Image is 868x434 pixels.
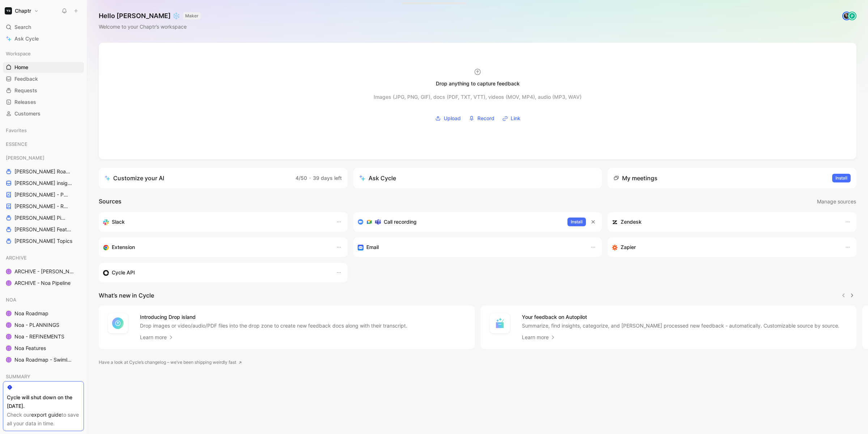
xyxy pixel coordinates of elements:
span: 39 days left [313,175,342,181]
span: Install [835,174,847,182]
span: NOA [6,296,16,303]
span: Favorites [6,127,27,134]
h1: Chaptr [15,8,31,14]
a: [PERSON_NAME] insights [3,178,84,189]
h1: Hello [PERSON_NAME] ❄️ [99,12,201,20]
div: SUMMARY [3,371,84,382]
div: SUMMARY [3,371,84,384]
div: Favorites [3,125,84,136]
a: Noa Features [3,343,84,354]
div: Forward emails to your feedback inbox [358,243,583,252]
button: Link [500,113,523,124]
div: Ask Cycle [359,174,396,182]
a: export guide [31,412,61,418]
span: ARCHIVE - [PERSON_NAME] Pipeline [14,268,76,275]
h3: Slack [112,218,125,226]
div: ARCHIVEARCHIVE - [PERSON_NAME] PipelineARCHIVE - Noa Pipeline [3,252,84,288]
span: [PERSON_NAME] - REFINEMENTS [14,203,70,210]
div: NOA [3,294,84,305]
span: · [309,175,311,181]
button: ChaptrChaptr [3,6,41,16]
div: Welcome to your Chaptr’s workspace [99,22,201,31]
span: [PERSON_NAME] [6,154,44,161]
span: Ask Cycle [14,34,39,43]
h3: Zapier [621,243,636,252]
span: Noa - REFINEMENTS [14,333,64,340]
a: Feedback [3,73,84,84]
span: Noa Roadmap [14,310,48,317]
a: [PERSON_NAME] - REFINEMENTS [3,201,84,212]
span: Releases [14,98,36,106]
a: [PERSON_NAME] Pipeline [3,212,84,223]
span: Customers [14,110,41,117]
div: Check our to save all your data in time. [7,410,80,428]
div: ARCHIVE [3,252,84,263]
div: [PERSON_NAME] [3,152,84,163]
div: ESSENCE [3,139,84,149]
a: Noa Roadmap [3,308,84,319]
div: ESSENCE [3,139,84,152]
button: Manage sources [817,197,856,206]
h2: What’s new in Cycle [99,291,154,300]
a: ARCHIVE - Noa Pipeline [3,278,84,288]
a: Customers [3,108,84,119]
button: MAKER [183,12,201,20]
button: Install [567,218,586,226]
div: P [848,12,856,20]
div: Sync your customers, send feedback and get updates in Slack [103,218,329,226]
div: Capture feedback from anywhere on the web [103,243,329,252]
a: Learn more [522,333,556,342]
div: Workspace [3,48,84,59]
div: My meetings [613,174,658,182]
h3: Call recording [384,218,417,226]
a: Requests [3,85,84,96]
div: [PERSON_NAME][PERSON_NAME] Roadmap - open items[PERSON_NAME] insights[PERSON_NAME] - PLANNINGS[PE... [3,152,84,247]
a: [PERSON_NAME] Features [3,224,84,235]
span: Requests [14,87,37,94]
a: Ask Cycle [3,33,84,44]
a: Home [3,62,84,73]
span: ARCHIVE - Noa Pipeline [14,279,71,287]
span: Record [477,114,494,123]
div: Images (JPG, PNG, GIF), docs (PDF, TXT, VTT), videos (MOV, MP4), audio (MP3, WAV) [374,93,582,101]
a: Noa - PLANNINGS [3,320,84,330]
h3: Cycle API [112,268,135,277]
button: Install [832,174,851,182]
a: Customize your AI4/50·39 days left [99,168,348,188]
div: Cycle will shut down on the [DATE]. [7,393,80,410]
div: Customize your AI [105,174,164,182]
span: [PERSON_NAME] Roadmap - open items [14,168,72,175]
span: Home [14,64,28,71]
div: NOANoa RoadmapNoa - PLANNINGSNoa - REFINEMENTSNoa FeaturesNoa Roadmap - Swimlanes [3,294,84,365]
img: avatar [843,12,850,20]
h3: Extension [112,243,135,252]
span: Noa Roadmap - Swimlanes [14,356,74,363]
span: Manage sources [817,197,856,206]
span: [PERSON_NAME] Topics [14,237,72,245]
span: Search [14,23,31,31]
span: Upload [444,114,461,123]
p: Summarize, find insights, categorize, and [PERSON_NAME] processed new feedback - automatically. C... [522,322,839,329]
a: ARCHIVE - [PERSON_NAME] Pipeline [3,266,84,277]
div: Sync customers & send feedback from custom sources. Get inspired by our favorite use case [103,268,329,277]
div: Search [3,22,84,33]
a: Noa Roadmap - Swimlanes [3,354,84,365]
a: Releases [3,97,84,108]
button: Ask Cycle [353,168,602,188]
span: [PERSON_NAME] Features [14,226,74,233]
button: Upload [433,113,463,124]
span: Workspace [6,50,31,57]
span: [PERSON_NAME] - PLANNINGS [14,191,69,198]
span: 4/50 [295,175,307,181]
h4: Your feedback on Autopilot [522,313,839,321]
a: Learn more [140,333,174,342]
span: Noa Features [14,345,46,352]
div: Drop anything to capture feedback [436,79,520,88]
div: Sync customers and create docs [612,218,838,226]
h3: Zendesk [621,218,642,226]
div: Record & transcribe meetings from Zoom, Meet & Teams. [358,218,562,226]
h4: Introducing Drop island [140,313,407,321]
h2: Sources [99,197,122,206]
a: Noa - REFINEMENTS [3,331,84,342]
span: Link [511,114,520,123]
